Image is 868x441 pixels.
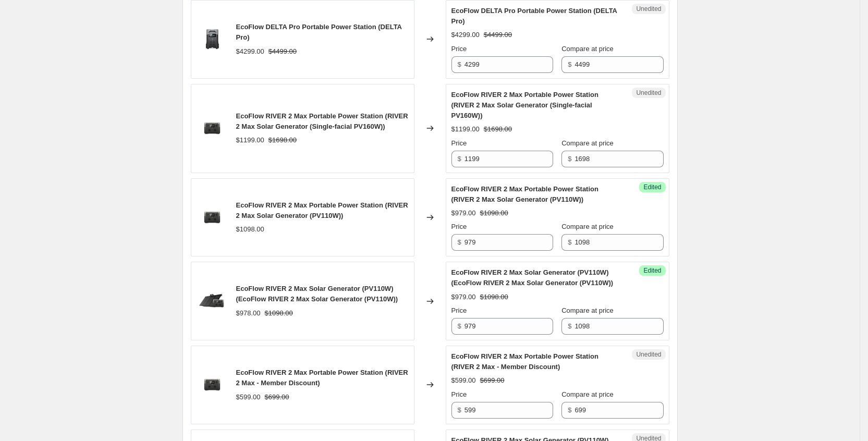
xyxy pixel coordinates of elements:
[451,223,467,230] span: Price
[451,208,476,218] div: $979.00
[268,46,297,57] strike: $4499.00
[480,375,505,386] strike: $699.00
[484,30,512,40] strike: $4499.00
[480,292,508,302] strike: $1098.00
[636,89,661,97] span: Unedited
[636,350,661,359] span: Unedited
[451,375,476,386] div: $599.00
[568,238,571,246] span: $
[568,322,571,330] span: $
[561,307,614,314] span: Compare at price
[197,369,228,400] img: river2max1_3x_9205dbab-e66e-44d3-ac82-ab6a1b4e5db4_80x.png
[451,124,480,134] div: $1199.00
[197,23,228,55] img: sl_dp_dp_au_fv_80x.png
[643,183,661,191] span: Edited
[197,202,228,233] img: river2max1_3x_9205dbab-e66e-44d3-ac82-ab6a1b4e5db4_80x.png
[197,286,228,317] img: Frame161269485_1_d6aeba60-109a-4e3c-a643-d495cae675ce_1_80x.png
[236,369,408,387] span: EcoFlow RIVER 2 Max Portable Power Station (RIVER 2 Max - Member Discount)
[451,185,598,203] span: EcoFlow RIVER 2 Max Portable Power Station (RIVER 2 Max Solar Generator (PV110W))
[236,224,264,235] div: $1098.00
[643,266,661,275] span: Edited
[236,46,264,57] div: $4299.00
[480,208,508,218] strike: $1098.00
[451,292,476,302] div: $979.00
[236,112,408,130] span: EcoFlow RIVER 2 Max Portable Power Station (RIVER 2 Max Solar Generator (Single-facial PV160W))
[451,91,598,119] span: EcoFlow RIVER 2 Max Portable Power Station (RIVER 2 Max Solar Generator (Single-facial PV160W))
[236,285,398,303] span: EcoFlow RIVER 2 Max Solar Generator (PV110W) (EcoFlow RIVER 2 Max Solar Generator (PV110W))
[458,406,461,414] span: $
[451,307,467,314] span: Price
[236,135,264,145] div: $1199.00
[484,124,512,134] strike: $1698.00
[236,308,261,318] div: $978.00
[265,308,293,318] strike: $1098.00
[458,322,461,330] span: $
[451,268,614,287] span: EcoFlow RIVER 2 Max Solar Generator (PV110W) (EcoFlow RIVER 2 Max Solar Generator (PV110W))
[561,139,614,147] span: Compare at price
[236,23,402,41] span: EcoFlow DELTA Pro Portable Power Station (DELTA Pro)
[561,390,614,398] span: Compare at price
[458,238,461,246] span: $
[561,223,614,230] span: Compare at price
[568,60,571,68] span: $
[265,392,289,402] strike: $699.00
[451,7,617,25] span: EcoFlow DELTA Pro Portable Power Station (DELTA Pro)
[451,30,480,40] div: $4299.00
[451,139,467,147] span: Price
[451,45,467,53] span: Price
[458,155,461,163] span: $
[451,390,467,398] span: Price
[451,352,598,371] span: EcoFlow RIVER 2 Max Portable Power Station (RIVER 2 Max - Member Discount)
[197,113,228,144] img: river2max1_3x_9205dbab-e66e-44d3-ac82-ab6a1b4e5db4_80x.png
[568,155,571,163] span: $
[636,5,661,13] span: Unedited
[268,135,297,145] strike: $1698.00
[458,60,461,68] span: $
[236,201,408,219] span: EcoFlow RIVER 2 Max Portable Power Station (RIVER 2 Max Solar Generator (PV110W))
[236,392,261,402] div: $599.00
[568,406,571,414] span: $
[561,45,614,53] span: Compare at price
